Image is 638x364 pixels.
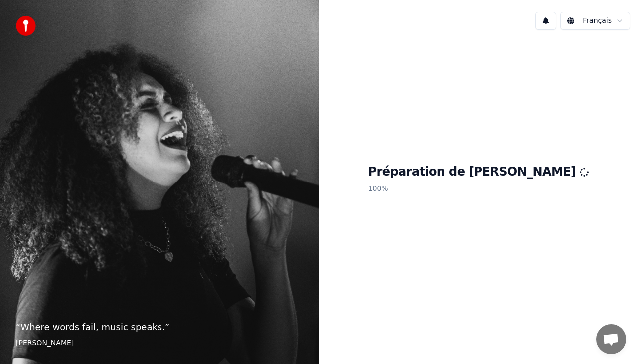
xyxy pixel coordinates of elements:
footer: [PERSON_NAME] [16,338,303,348]
img: youka [16,16,36,36]
p: 100 % [368,180,589,198]
p: “ Where words fail, music speaks. ” [16,320,303,334]
h1: Préparation de [PERSON_NAME] [368,164,589,180]
a: Ouvrir le chat [596,324,626,354]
